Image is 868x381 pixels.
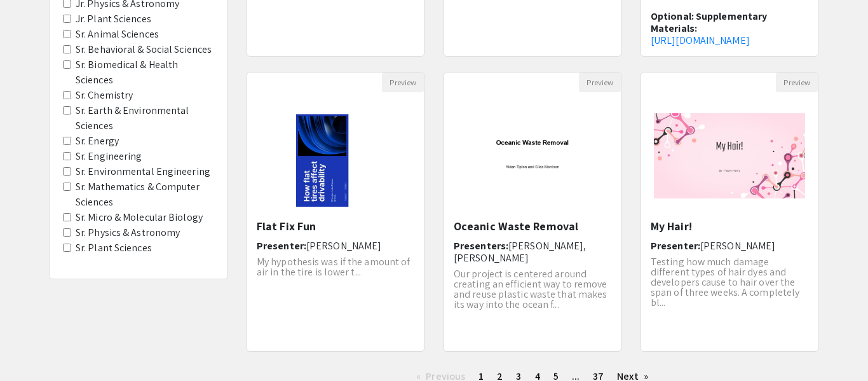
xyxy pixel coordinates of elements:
[76,240,152,256] label: Sr. Plant Sciences
[257,219,414,233] h5: Flat Fix Fun
[306,239,381,253] span: [PERSON_NAME]
[444,100,621,211] img: <p>Oceanic Waste Removal</p>
[76,149,142,164] label: Sr. Engineering
[651,257,808,308] p: Testing how much damage different types of hair dyes and developers cause to hair over the span o...
[76,11,151,27] label: Jr. Plant Sciences
[641,72,818,352] div: Open Presentation <p>My Hair!</p>
[651,10,767,35] span: Optional: Supplementary Materials:
[700,239,775,253] span: [PERSON_NAME]
[776,73,818,92] button: Preview
[651,219,808,233] h5: My Hair!
[454,239,587,265] span: [PERSON_NAME], [PERSON_NAME]
[283,92,388,219] img: <p>Flat Fix Fun</p>
[257,255,410,279] span: My hypothesis was if the amount of air in the tire is lower t...
[641,100,818,211] img: <p>My Hair!</p>
[382,73,424,92] button: Preview
[579,73,621,92] button: Preview
[76,42,212,57] label: Sr. Behavioral & Social Sciences
[247,72,424,352] div: Open Presentation <p>Flat Fix Fun</p>
[454,240,611,264] h6: Presenters:
[76,88,133,103] label: Sr. Chemistry
[76,57,214,88] label: Sr. Biomedical & Health Sciences
[76,225,180,240] label: Sr. Physics & Astronomy
[76,27,159,42] label: Sr. Animal Sciences
[76,210,203,225] label: Sr. Micro & Molecular Biology
[257,240,414,252] h6: Presenter:
[651,34,750,47] a: [URL][DOMAIN_NAME]
[454,219,611,233] h5: Oceanic Waste Removal
[10,324,54,371] iframe: Chat
[76,179,214,210] label: Sr. Mathematics & Computer Sciences
[454,269,611,310] p: Our project is centered around creating an efficient way to remove and reuse plastic waste that m...
[444,72,621,352] div: Open Presentation <p>Oceanic Waste Removal</p>
[76,134,119,149] label: Sr. Energy
[76,103,214,134] label: Sr. Earth & Environmental Sciences
[76,164,210,179] label: Sr. Environmental Engineering
[651,240,808,252] h6: Presenter:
